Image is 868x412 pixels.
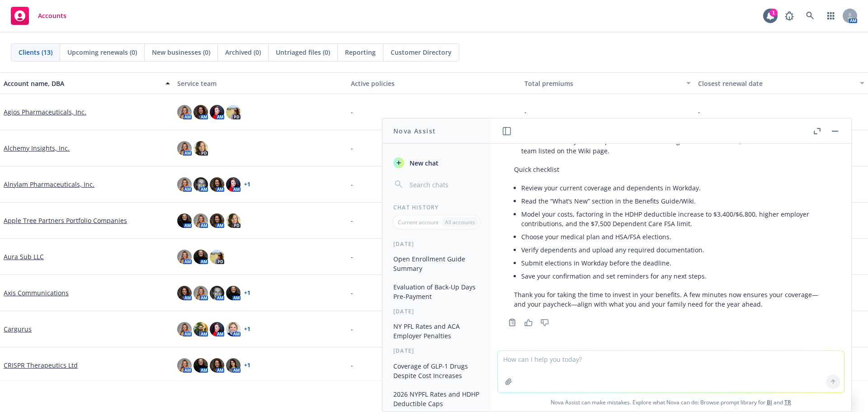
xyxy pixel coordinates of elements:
span: Nova Assist can make mistakes. Explore what Nova can do: Browse prompt library for and [494,393,848,412]
button: New chat [390,155,483,171]
img: photo [193,358,208,373]
li: Benefits Team: If you have questions after reviewing the Guide and Wiki, reach out to the Benefit... [521,135,828,157]
a: + 1 [244,363,250,368]
li: Read the “What’s New” section in the Benefits Guide/Wiki. [521,194,828,208]
span: - [351,324,353,334]
svg: Copy to clipboard [508,318,516,327]
img: photo [226,105,241,119]
a: Apple Tree Partners Portfolio Companies [4,216,127,225]
img: photo [193,250,208,264]
img: photo [193,105,208,119]
p: Current account [398,218,439,226]
p: Thank you for taking the time to invest in your benefits. A few minutes now ensures your coverage... [514,290,828,309]
div: Total premiums [524,79,681,88]
span: - [351,143,353,153]
a: + 1 [244,327,250,332]
button: Coverage of GLP-1 Drugs Despite Cost Increases [390,359,483,383]
div: 1 [769,9,778,17]
a: Agios Pharmaceuticals, Inc. [4,107,86,117]
span: New businesses (0) [152,47,210,57]
a: Cargurus [4,324,32,334]
img: photo [210,322,224,336]
div: Account name, DBA [4,79,160,88]
img: photo [210,286,224,300]
li: Verify dependents and upload any required documentation. [521,243,828,256]
img: photo [226,358,241,373]
a: Alchemy Insights, Inc. [4,143,70,153]
img: photo [177,250,192,264]
div: [DATE] [382,308,491,315]
a: Alnylam Pharmaceuticals, Inc. [4,180,94,189]
a: Search [801,7,819,25]
img: photo [210,250,224,264]
img: photo [193,141,208,156]
img: photo [193,322,208,336]
a: Switch app [822,7,840,25]
img: photo [210,177,224,192]
img: photo [177,105,192,119]
span: - [698,107,700,117]
img: photo [177,358,192,373]
a: Report a Bug [780,7,798,25]
img: photo [210,213,224,228]
img: photo [210,358,224,373]
span: Untriaged files (0) [276,47,330,57]
button: Thumbs down [538,316,552,329]
p: Quick checklist [514,165,828,174]
span: Reporting [345,47,376,57]
span: - [524,107,527,117]
img: photo [177,141,192,156]
img: photo [193,286,208,300]
div: [DATE] [382,240,491,248]
li: Model your costs, factoring in the HDHP deductible increase to $3,400/$6,800, higher employer con... [521,208,828,230]
div: [DATE] [382,347,491,355]
img: photo [177,322,192,336]
span: Archived (0) [225,47,261,57]
img: photo [226,286,241,300]
span: - [351,360,353,370]
button: 2026 NYPFL Rates and HDHP Deductible Caps [390,387,483,411]
p: All accounts [445,218,475,226]
a: CRISPR Therapeutics Ltd [4,360,78,370]
span: - [351,216,353,225]
button: Total premiums [521,72,694,94]
a: Axis Communications [4,288,69,298]
a: + 1 [244,182,250,187]
li: Submit elections in Workday before the deadline. [521,256,828,270]
button: Evaluation of Back-Up Days Pre-Payment [390,279,483,304]
img: photo [226,213,241,228]
span: - [351,288,353,298]
span: New chat [408,158,439,168]
h1: Nova Assist [393,126,436,136]
span: - [351,252,353,261]
span: Clients (13) [19,47,52,57]
img: photo [177,286,192,300]
a: BI [767,398,772,406]
button: Open Enrollment Guide Summary [390,251,483,276]
img: photo [226,322,241,336]
span: Accounts [38,12,66,19]
button: Active policies [347,72,521,94]
div: Service team [177,79,344,88]
img: photo [177,177,192,192]
a: + 1 [244,290,250,296]
img: photo [210,105,224,119]
div: Chat History [382,204,491,211]
li: Review your current coverage and dependents in Workday. [521,181,828,194]
a: Accounts [7,3,70,28]
li: Choose your medical plan and HSA/FSA elections. [521,230,828,243]
a: TR [784,398,791,406]
button: Closest renewal date [694,72,868,94]
div: Active policies [351,79,517,88]
button: NY PFL Rates and ACA Employer Penalties [390,319,483,343]
img: photo [193,177,208,192]
div: Closest renewal date [698,79,854,88]
input: Search chats [408,178,480,191]
span: - [351,107,353,117]
span: Upcoming renewals (0) [67,47,137,57]
img: photo [193,213,208,228]
a: Aura Sub LLC [4,252,44,261]
img: photo [177,213,192,228]
li: Save your confirmation and set reminders for any next steps. [521,270,828,283]
img: photo [226,177,241,192]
